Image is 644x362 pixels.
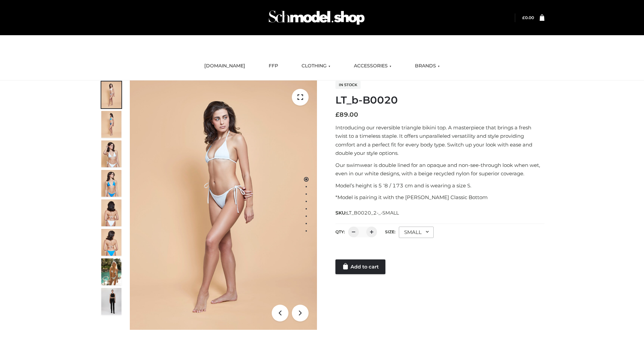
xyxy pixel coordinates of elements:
p: Model’s height is 5 ‘8 / 173 cm and is wearing a size S. [335,181,544,190]
img: ArielClassicBikiniTop_CloudNine_AzureSky_OW114ECO_2-scaled.jpg [101,111,121,138]
img: ArielClassicBikiniTop_CloudNine_AzureSky_OW114ECO_1 [130,80,317,330]
p: *Model is pairing it with the [PERSON_NAME] Classic Bottom [335,193,544,202]
span: LT_B0020_2-_-SMALL [346,210,399,216]
img: ArielClassicBikiniTop_CloudNine_AzureSky_OW114ECO_4-scaled.jpg [101,170,121,197]
img: 49df5f96394c49d8b5cbdcda3511328a.HD-1080p-2.5Mbps-49301101_thumbnail.jpg [101,288,121,315]
img: ArielClassicBikiniTop_CloudNine_AzureSky_OW114ECO_8-scaled.jpg [101,229,121,256]
label: Size: [385,229,395,234]
a: FFP [264,59,283,73]
a: Add to cart [335,259,385,274]
span: £ [335,111,339,118]
img: ArielClassicBikiniTop_CloudNine_AzureSky_OW114ECO_7-scaled.jpg [101,199,121,226]
img: ArielClassicBikiniTop_CloudNine_AzureSky_OW114ECO_1-scaled.jpg [101,81,121,108]
bdi: 0.00 [522,15,534,20]
a: £0.00 [522,15,534,20]
a: CLOTHING [297,59,335,73]
label: QTY: [335,229,345,234]
img: ArielClassicBikiniTop_CloudNine_AzureSky_OW114ECO_3-scaled.jpg [101,140,121,167]
span: £ [522,15,525,20]
h1: LT_b-B0020 [335,94,544,106]
p: Introducing our reversible triangle bikini top. A masterpiece that brings a fresh twist to a time... [335,123,544,158]
a: [DOMAIN_NAME] [199,59,250,73]
div: SMALL [399,227,434,238]
span: In stock [335,81,361,89]
bdi: 89.00 [335,111,358,118]
a: ACCESSORIES [349,59,396,73]
a: BRANDS [410,59,445,73]
img: Arieltop_CloudNine_AzureSky2.jpg [101,258,121,285]
img: Schmodel Admin 964 [266,4,367,31]
span: SKU: [335,209,399,217]
p: Our swimwear is double lined for an opaque and non-see-through look when wet, even in our white d... [335,161,544,178]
